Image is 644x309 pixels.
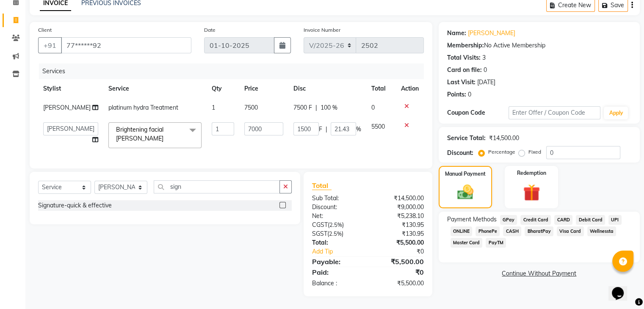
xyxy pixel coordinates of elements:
[38,201,112,210] div: Signature-quick & effective
[468,29,515,38] a: [PERSON_NAME]
[451,238,483,248] span: Master Card
[116,126,163,142] span: Brightening facial [PERSON_NAME]
[368,194,430,203] div: ₹14,500.00
[447,149,473,157] div: Discount:
[103,79,207,98] th: Service
[39,63,430,79] div: Services
[576,215,605,225] span: Debit Card
[608,275,636,301] iframe: chat widget
[319,125,322,134] span: F
[447,29,466,38] div: Name:
[306,267,368,277] div: Paid:
[306,212,368,221] div: Net:
[356,125,361,134] span: %
[440,269,638,278] a: Continue Without Payment
[207,79,240,98] th: Qty
[486,238,506,248] span: PayTM
[447,41,631,50] div: No Active Membership
[321,103,337,112] span: 100 %
[482,53,486,62] div: 3
[288,79,366,98] th: Disc
[61,37,191,53] input: Search by Name/Mobile/Email/Code
[306,194,368,203] div: Sub Total:
[452,183,478,201] img: _cash.svg
[368,267,430,277] div: ₹0
[306,229,368,238] div: ( )
[312,221,328,229] span: CGST
[154,180,280,193] input: Search or Scan
[554,215,572,225] span: CARD
[484,66,487,74] div: 0
[368,229,430,238] div: ₹130.95
[447,134,486,143] div: Service Total:
[396,79,424,98] th: Action
[488,148,515,156] label: Percentage
[368,221,430,229] div: ₹130.95
[468,90,471,99] div: 0
[306,279,368,288] div: Balance :
[293,103,312,112] span: 7500 F
[447,215,497,224] span: Payment Methods
[608,215,622,225] span: UPI
[477,78,495,87] div: [DATE]
[509,106,601,119] input: Enter Offer / Coupon Code
[306,203,368,212] div: Discount:
[378,247,430,256] div: ₹0
[329,230,342,237] span: 2.5%
[447,53,481,62] div: Total Visits:
[315,103,317,112] span: |
[447,41,484,50] div: Membership:
[212,104,215,111] span: 1
[306,247,378,256] a: Add Tip
[239,79,288,98] th: Price
[557,226,584,236] span: Visa Card
[489,134,519,143] div: ₹14,500.00
[304,26,340,34] label: Invoice Number
[447,66,482,74] div: Card on file:
[587,226,616,236] span: Wellnessta
[445,170,486,178] label: Manual Payment
[38,79,103,98] th: Stylist
[447,90,466,99] div: Points:
[368,279,430,288] div: ₹5,500.00
[204,26,216,34] label: Date
[371,123,385,130] span: 5500
[312,181,332,190] span: Total
[368,212,430,221] div: ₹5,238.10
[312,230,327,237] span: SGST
[475,226,500,236] span: PhonePe
[447,78,475,87] div: Last Visit:
[108,104,178,111] span: platinum hydra Treatment
[38,37,62,53] button: +91
[520,215,551,225] span: Credit Card
[500,215,517,225] span: GPay
[371,104,375,111] span: 0
[306,221,368,229] div: ( )
[451,226,473,236] span: ONLINE
[38,26,52,34] label: Client
[604,107,628,119] button: Apply
[368,238,430,247] div: ₹5,500.00
[517,169,546,177] label: Redemption
[326,125,327,134] span: |
[244,104,258,111] span: 7500
[43,104,91,111] span: [PERSON_NAME]
[368,203,430,212] div: ₹9,000.00
[368,257,430,267] div: ₹5,500.00
[163,135,167,142] a: x
[306,257,368,267] div: Payable:
[503,226,521,236] span: CASH
[447,108,509,117] div: Coupon Code
[329,221,342,228] span: 2.5%
[518,182,545,203] img: _gift.svg
[525,226,553,236] span: BharatPay
[306,238,368,247] div: Total:
[528,148,541,156] label: Fixed
[366,79,396,98] th: Total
